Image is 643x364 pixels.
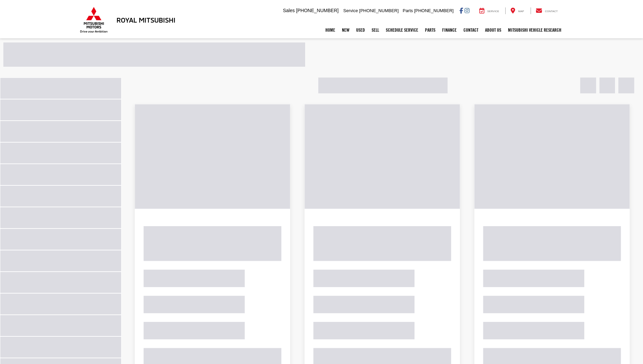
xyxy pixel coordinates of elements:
span: Parts [403,8,413,13]
a: Finance [439,22,460,38]
a: About Us [482,22,505,38]
h3: Royal Mitsubishi [116,16,176,24]
a: Schedule Service: Opens in a new tab [382,22,422,38]
span: [PHONE_NUMBER] [296,8,339,13]
a: New [339,22,353,38]
img: Mitsubishi [79,7,109,33]
span: [PHONE_NUMBER] [414,8,454,13]
span: Service [343,8,358,13]
a: Contact [531,7,563,14]
a: Sell [368,22,382,38]
a: Facebook: Click to visit our Facebook page [459,8,463,13]
span: Sales [283,8,295,13]
a: Map [505,7,529,14]
span: Service [487,10,499,13]
a: Used [353,22,368,38]
span: Map [518,10,524,13]
span: Contact [545,10,558,13]
a: Instagram: Click to visit our Instagram page [464,8,470,13]
a: Service [474,7,504,14]
span: [PHONE_NUMBER] [359,8,399,13]
a: Contact [460,22,482,38]
a: Parts: Opens in a new tab [422,22,439,38]
a: Mitsubishi Vehicle Research [505,22,565,38]
a: Home [322,22,339,38]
